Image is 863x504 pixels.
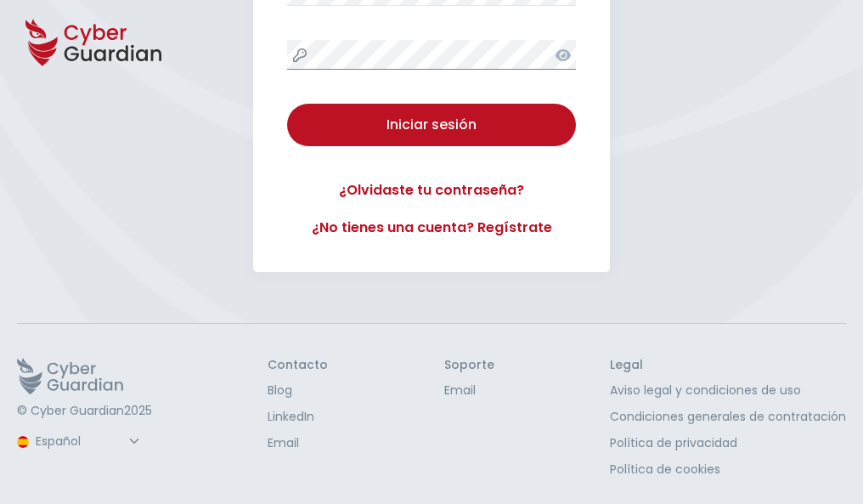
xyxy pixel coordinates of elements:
[287,218,576,238] a: ¿No tienes una cuenta? Regístrate
[268,358,328,373] h3: Contacto
[268,434,328,452] a: Email
[444,382,494,399] a: Email
[610,382,846,399] a: Aviso legal y condiciones de uso
[610,434,846,452] a: Política de privacidad
[287,180,576,201] a: ¿Olvidaste tu contraseña?
[17,404,152,419] p: © Cyber Guardian 2025
[610,408,846,426] a: Condiciones generales de contratación
[268,382,328,399] a: Blog
[300,115,563,135] div: Iniciar sesión
[268,408,328,426] a: LinkedIn
[610,461,846,479] a: Política de cookies
[287,104,576,146] button: Iniciar sesión
[17,436,29,448] img: region-logo
[610,358,846,373] h3: Legal
[444,358,494,373] h3: Soporte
